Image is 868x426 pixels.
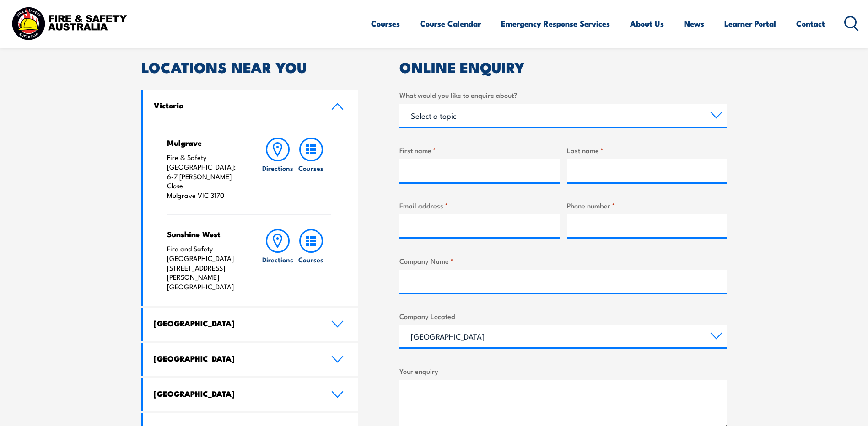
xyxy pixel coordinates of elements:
h6: Directions [262,255,293,264]
h4: [GEOGRAPHIC_DATA] [154,353,318,363]
label: Company Name [399,256,727,266]
a: Courses [295,229,328,292]
a: Courses [371,11,400,36]
a: Learner Portal [724,11,776,36]
label: Email address [399,200,560,211]
label: Phone number [567,200,727,211]
label: Last name [567,145,727,155]
p: Fire & Safety [GEOGRAPHIC_DATA]: 6-7 [PERSON_NAME] Close Mulgrave VIC 3170 [167,153,243,200]
h4: Victoria [154,100,318,110]
a: Contact [796,11,825,36]
label: Company Located [399,311,727,321]
a: News [684,11,704,36]
h4: [GEOGRAPHIC_DATA] [154,318,318,328]
a: Emergency Response Services [501,11,610,36]
h6: Directions [262,163,293,173]
h6: Courses [298,163,323,173]
p: Fire and Safety [GEOGRAPHIC_DATA] [STREET_ADDRESS][PERSON_NAME] [GEOGRAPHIC_DATA] [167,244,243,292]
a: Victoria [143,90,358,123]
h2: ONLINE ENQUIRY [399,60,727,73]
a: About Us [630,11,664,36]
a: Directions [261,138,294,200]
a: [GEOGRAPHIC_DATA] [143,378,358,411]
h6: Courses [298,255,323,264]
h4: Mulgrave [167,138,243,148]
label: Your enquiry [399,366,727,376]
a: Courses [295,138,328,200]
a: Directions [261,229,294,292]
h4: Sunshine West [167,229,243,239]
label: First name [399,145,560,155]
h2: LOCATIONS NEAR YOU [141,60,358,73]
label: What would you like to enquire about? [399,90,727,100]
h4: [GEOGRAPHIC_DATA] [154,389,318,399]
a: [GEOGRAPHIC_DATA] [143,343,358,376]
a: [GEOGRAPHIC_DATA] [143,308,358,341]
a: Course Calendar [420,11,481,36]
